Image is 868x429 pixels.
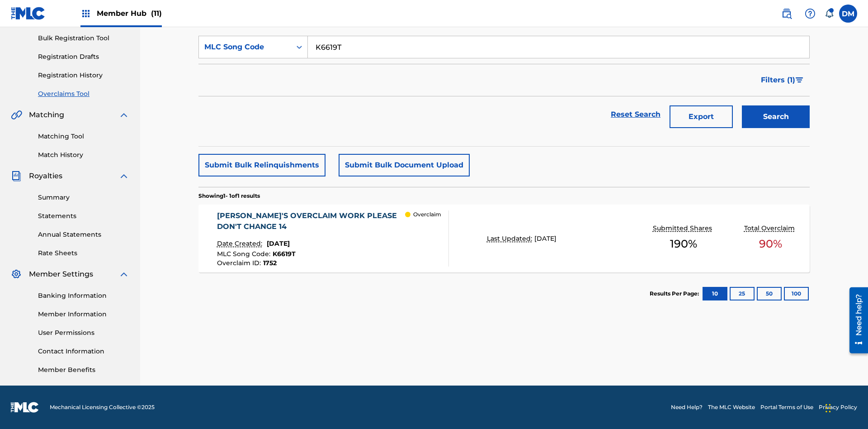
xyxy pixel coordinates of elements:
span: [DATE] [267,239,290,248]
a: Public Search [778,5,796,23]
p: Overclaim [413,210,441,219]
button: 50 [757,287,782,300]
a: Registration Drafts [38,52,129,62]
button: 25 [730,287,755,300]
a: Annual Statements [38,230,129,239]
a: Rate Sheets [38,248,129,258]
form: Search Form [198,36,810,133]
img: Member Settings [11,269,22,280]
a: Banking Information [38,291,129,300]
a: Need Help? [671,403,703,411]
img: search [781,8,792,19]
a: Portal Terms of Use [760,403,813,411]
div: MLC Song Code [204,42,286,52]
img: logo [11,402,39,413]
iframe: Chat Widget [823,386,868,429]
div: Help [801,5,819,23]
div: [PERSON_NAME]'S OVERCLAIM WORK PLEASE DON'T CHANGE 14 [217,210,406,232]
button: Filters (1) [755,69,810,91]
a: Privacy Policy [819,403,857,411]
span: Filters ( 1 ) [761,75,795,86]
a: The MLC Website [708,403,755,411]
span: [DATE] [534,234,557,243]
span: 90 % [759,236,782,252]
img: MLC Logo [11,7,46,20]
p: Submitted Shares [653,224,714,233]
a: User Permissions [38,328,129,338]
span: 1752 [263,259,277,267]
a: Statements [38,211,129,221]
span: Mechanical Licensing Collective © 2025 [50,403,155,411]
img: filter [796,77,803,83]
img: Matching [11,110,22,120]
a: Summary [38,193,129,202]
a: Registration History [38,71,129,80]
a: Bulk Registration Tool [38,33,129,43]
button: 10 [703,287,727,300]
button: Submit Bulk Relinquishments [198,154,325,176]
div: Notifications [825,9,834,18]
img: Top Rightsholders [80,8,91,19]
span: Member Hub [97,8,162,19]
p: Results Per Page: [650,290,701,298]
span: MLC Song Code : [217,250,273,258]
div: User Menu [839,5,857,23]
img: Royalties [11,171,22,181]
img: help [805,8,816,19]
iframe: Resource Center [843,284,868,358]
p: Total Overclaim [744,224,797,233]
a: [PERSON_NAME]'S OVERCLAIM WORK PLEASE DON'T CHANGE 14Date Created:[DATE]MLC Song Code:K6619TOverc... [198,205,810,272]
a: Match History [38,150,129,160]
span: (11) [151,9,162,18]
span: Matching [29,110,64,120]
button: 100 [784,287,809,300]
span: 190 % [670,236,697,252]
img: expand [118,110,129,120]
span: Royalties [29,171,62,181]
a: Member Benefits [38,365,129,375]
img: expand [118,171,129,181]
button: Export [670,105,733,128]
img: expand [118,269,129,280]
a: Overclaims Tool [38,89,129,99]
a: Contact Information [38,347,129,356]
p: Showing 1 - 1 of 1 results [198,192,260,200]
button: Search [742,105,810,128]
div: Drag [826,395,831,422]
a: Reset Search [606,105,665,124]
button: Submit Bulk Document Upload [339,154,470,176]
span: Overclaim ID : [217,259,263,267]
p: Last Updated: [487,234,534,243]
span: K6619T [273,250,296,258]
span: Member Settings [29,269,93,280]
p: Date Created: [217,239,264,248]
a: Member Information [38,310,129,319]
a: Matching Tool [38,132,129,141]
